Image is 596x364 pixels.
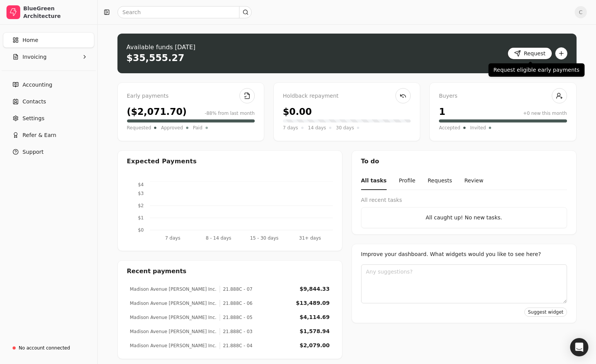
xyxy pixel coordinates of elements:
[283,105,312,119] div: $0.00
[361,250,567,258] div: Improve your dashboard. What widgets would you like to see here?
[3,77,94,92] a: Accounting
[361,196,567,204] div: All recent tasks
[570,338,588,356] div: Open Intercom Messenger
[22,36,38,44] span: Home
[127,105,187,119] div: ($2,071.70)
[3,49,94,64] button: Invoicing
[3,94,94,109] a: Contacts
[3,341,94,355] a: No account connected
[130,342,217,349] div: Madison Avenue [PERSON_NAME] Inc.
[22,98,46,106] span: Contacts
[138,203,143,208] tspan: $2
[220,342,253,349] div: 21.888C - 04
[361,172,387,190] button: All tasks
[300,285,330,293] div: $9,844.33
[22,81,52,89] span: Accounting
[130,314,217,321] div: Madison Avenue [PERSON_NAME] Inc.
[300,313,330,321] div: $4,114.69
[508,47,552,60] button: Request
[352,151,576,172] div: To do
[283,124,298,132] span: 7 days
[3,111,94,126] a: Settings
[138,182,143,187] tspan: $4
[205,110,255,117] div: -88% from last month
[296,299,330,307] div: $13,489.09
[22,131,56,139] span: Refer & Earn
[138,191,143,196] tspan: $3
[439,124,460,132] span: Accepted
[117,6,252,18] input: Search
[523,110,567,117] div: +0 new this month
[524,308,567,317] button: Suggest widget
[488,63,585,77] div: Request eligible early payments
[193,124,202,132] span: Paid
[439,92,567,100] div: Buyers
[118,261,342,282] div: Recent payments
[138,215,143,221] tspan: $1
[22,148,43,156] span: Support
[127,52,185,64] div: $35,555.27
[130,328,217,335] div: Madison Avenue [PERSON_NAME] Inc.
[138,227,143,233] tspan: $0
[127,124,151,132] span: Requested
[22,114,44,122] span: Settings
[300,341,330,350] div: $2,079.00
[127,157,197,166] div: Expected Payments
[427,172,452,190] button: Requests
[127,92,255,100] div: Early payments
[283,92,411,100] div: Holdback repayment
[299,235,321,241] tspan: 31+ days
[130,300,217,307] div: Madison Avenue [PERSON_NAME] Inc.
[165,235,180,241] tspan: 7 days
[399,172,416,190] button: Profile
[206,235,231,241] tspan: 8 - 14 days
[439,105,445,119] div: 1
[130,286,217,293] div: Madison Avenue [PERSON_NAME] Inc.
[250,235,278,241] tspan: 15 - 30 days
[3,144,94,159] button: Support
[464,172,484,190] button: Review
[220,286,253,293] div: 21.888C - 07
[220,328,253,335] div: 21.888C - 03
[3,32,94,48] a: Home
[575,6,587,18] button: C
[3,127,94,143] button: Refer & Earn
[23,5,91,20] div: BlueGreen Architecture
[127,43,196,52] div: Available funds [DATE]
[336,124,354,132] span: 30 days
[470,124,486,132] span: Invited
[22,53,47,61] span: Invoicing
[220,300,253,307] div: 21.888C - 06
[368,214,561,222] div: All caught up! No new tasks.
[161,124,183,132] span: Approved
[308,124,326,132] span: 14 days
[300,327,330,335] div: $1,578.94
[19,345,70,351] div: No account connected
[220,314,253,321] div: 21.888C - 05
